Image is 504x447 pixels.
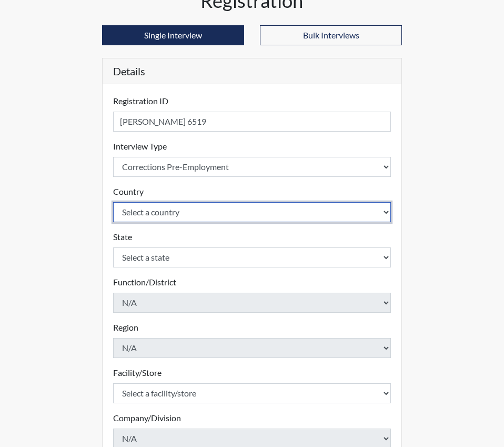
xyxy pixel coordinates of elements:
[113,185,144,198] label: Country
[102,25,244,45] button: Single Interview
[113,412,181,424] label: Company/Division
[113,276,176,289] label: Function/District
[113,112,391,132] input: Insert a Registration ID, which needs to be a unique alphanumeric value for each interviewee
[260,25,402,45] button: Bulk Interviews
[103,58,401,84] h5: Details
[113,95,168,107] label: Registration ID
[113,231,132,243] label: State
[113,366,162,379] label: Facility/Store
[113,321,138,334] label: Region
[113,140,167,153] label: Interview Type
